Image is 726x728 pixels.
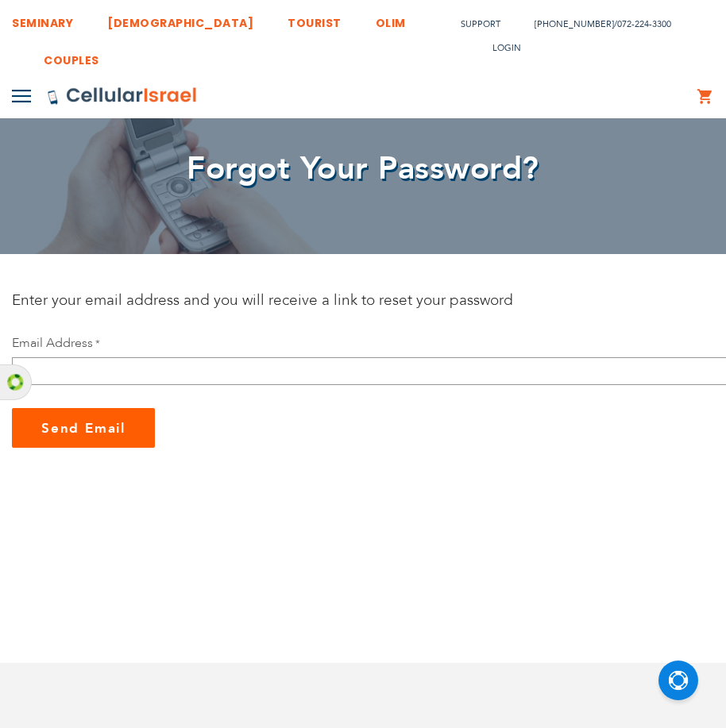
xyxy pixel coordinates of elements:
label: Email Address [12,334,100,352]
a: [PHONE_NUMBER] [535,18,614,30]
a: TOURIST [288,4,342,33]
img: Cellular Israel Logo [47,87,198,106]
span: Forgot Your Password? [187,147,539,191]
a: OLIM [376,4,406,33]
img: Toggle Menu [12,90,31,102]
a: Support [461,18,500,30]
span: Login [492,42,521,54]
a: [DEMOGRAPHIC_DATA] [107,4,253,33]
a: SEMINARY [12,4,73,33]
span: Send Email [41,419,126,437]
a: 072-224-3300 [617,18,671,30]
a: COUPLES [44,41,99,71]
li: / [519,13,671,36]
button: Send Email [12,408,155,448]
